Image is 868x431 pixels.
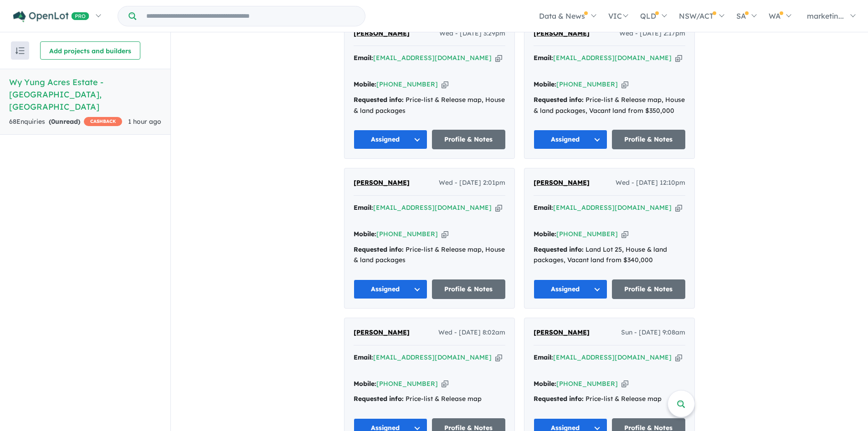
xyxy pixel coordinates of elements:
[354,327,410,338] a: [PERSON_NAME]
[553,203,672,212] a: [EMAIL_ADDRESS][DOMAIN_NAME]
[553,353,672,361] a: [EMAIL_ADDRESS][DOMAIN_NAME]
[354,96,404,104] strong: Requested info:
[432,279,506,299] a: Profile & Notes
[354,380,376,388] strong: Mobile:
[354,395,404,403] strong: Requested info:
[354,29,410,37] span: [PERSON_NAME]
[376,380,438,388] a: [PHONE_NUMBER]
[612,130,686,149] a: Profile & Notes
[128,117,161,126] span: 1 hour ago
[616,177,685,188] span: Wed - [DATE] 12:10pm
[442,229,448,239] button: Copy
[534,80,556,88] strong: Mobile:
[675,53,682,63] button: Copy
[556,80,618,88] a: [PHONE_NUMBER]
[534,29,590,37] span: [PERSON_NAME]
[534,395,584,403] strong: Requested info:
[354,353,373,361] strong: Email:
[807,11,844,20] span: marketin...
[621,379,628,389] button: Copy
[495,353,502,362] button: Copy
[373,203,492,212] a: [EMAIL_ADDRESS][DOMAIN_NAME]
[439,28,505,39] span: Wed - [DATE] 3:29pm
[534,353,553,361] strong: Email:
[534,28,590,39] a: [PERSON_NAME]
[354,178,410,187] span: [PERSON_NAME]
[534,177,590,188] a: [PERSON_NAME]
[15,47,25,54] img: sort.svg
[534,328,590,336] span: [PERSON_NAME]
[675,203,682,213] button: Copy
[373,54,492,62] a: [EMAIL_ADDRESS][DOMAIN_NAME]
[354,244,505,266] div: Price-list & Release map, House & land packages
[534,130,607,149] button: Assigned
[354,245,404,254] strong: Requested info:
[621,327,685,338] span: Sun - [DATE] 9:08am
[138,6,363,26] input: Try estate name, suburb, builder or developer
[432,130,506,149] a: Profile & Notes
[49,117,80,126] strong: ( unread)
[40,41,140,60] button: Add projects and builders
[9,117,122,127] div: 68 Enquir ies
[534,327,590,338] a: [PERSON_NAME]
[534,54,553,62] strong: Email:
[556,230,618,238] a: [PHONE_NUMBER]
[354,95,505,117] div: Price-list & Release map, House & land packages
[354,130,427,149] button: Assigned
[354,80,376,88] strong: Mobile:
[354,177,410,188] a: [PERSON_NAME]
[354,203,373,212] strong: Email:
[495,203,502,213] button: Copy
[438,327,505,338] span: Wed - [DATE] 8:02am
[354,328,410,336] span: [PERSON_NAME]
[534,230,556,238] strong: Mobile:
[534,95,685,117] div: Price-list & Release map, House & land packages, Vacant land from $350,000
[376,230,438,238] a: [PHONE_NUMBER]
[675,353,682,362] button: Copy
[439,177,505,188] span: Wed - [DATE] 2:01pm
[354,279,427,299] button: Assigned
[534,279,607,299] button: Assigned
[354,54,373,62] strong: Email:
[84,117,122,126] span: CASHBACK
[442,80,448,89] button: Copy
[534,244,685,266] div: Land Lot 25, House & land packages, Vacant land from $340,000
[612,279,686,299] a: Profile & Notes
[621,80,628,89] button: Copy
[556,380,618,388] a: [PHONE_NUMBER]
[534,203,553,212] strong: Email:
[9,76,161,113] h5: Wy Yung Acres Estate - [GEOGRAPHIC_DATA] , [GEOGRAPHIC_DATA]
[376,80,438,88] a: [PHONE_NUMBER]
[534,245,584,254] strong: Requested info:
[354,28,410,39] a: [PERSON_NAME]
[373,353,492,361] a: [EMAIL_ADDRESS][DOMAIN_NAME]
[534,178,590,187] span: [PERSON_NAME]
[354,230,376,238] strong: Mobile:
[534,96,584,104] strong: Requested info:
[354,394,505,405] div: Price-list & Release map
[442,379,448,389] button: Copy
[619,28,685,39] span: Wed - [DATE] 2:17pm
[553,54,672,62] a: [EMAIL_ADDRESS][DOMAIN_NAME]
[13,11,89,22] img: Openlot PRO Logo White
[51,117,55,126] span: 0
[534,394,685,405] div: Price-list & Release map
[534,380,556,388] strong: Mobile:
[495,53,502,63] button: Copy
[621,229,628,239] button: Copy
